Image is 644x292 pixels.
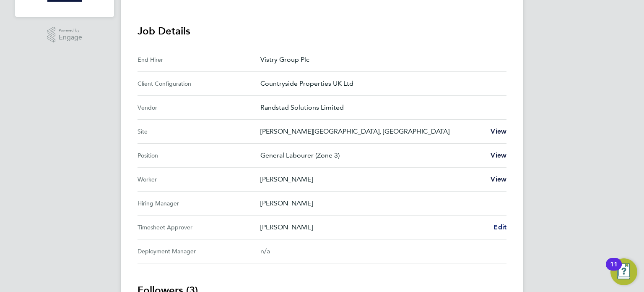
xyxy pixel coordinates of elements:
div: Deployment Manager [138,246,260,256]
p: Randstad Solutions Limited [260,103,500,113]
span: View [491,175,506,183]
div: Client Configuration [138,79,260,89]
p: Countryside Properties UK Ltd [260,79,500,89]
h3: Job Details [138,24,506,38]
div: Site [138,126,260,137]
span: Edit [493,223,506,231]
div: 11 [610,264,618,275]
div: End Hirer [138,55,260,65]
a: Powered byEngage [47,27,83,43]
p: [PERSON_NAME] [260,222,487,232]
p: Vistry Group Plc [260,55,500,65]
a: View [491,150,506,160]
span: View [491,151,506,159]
div: Hiring Manager [138,198,260,208]
a: Edit [493,222,506,232]
a: View [491,174,506,184]
div: n/a [260,246,493,256]
p: [PERSON_NAME] [260,198,500,208]
div: Worker [138,174,260,184]
div: Position [138,150,260,160]
span: Engage [59,34,82,41]
button: Open Resource Center, 11 new notifications [610,258,637,285]
p: General Labourer (Zone 3) [260,150,484,160]
span: Powered by [59,27,82,34]
span: View [491,127,506,135]
div: Vendor [138,103,260,113]
a: View [491,126,506,137]
p: [PERSON_NAME] [260,174,484,184]
p: [PERSON_NAME][GEOGRAPHIC_DATA], [GEOGRAPHIC_DATA] [260,126,484,137]
div: Timesheet Approver [138,222,260,232]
